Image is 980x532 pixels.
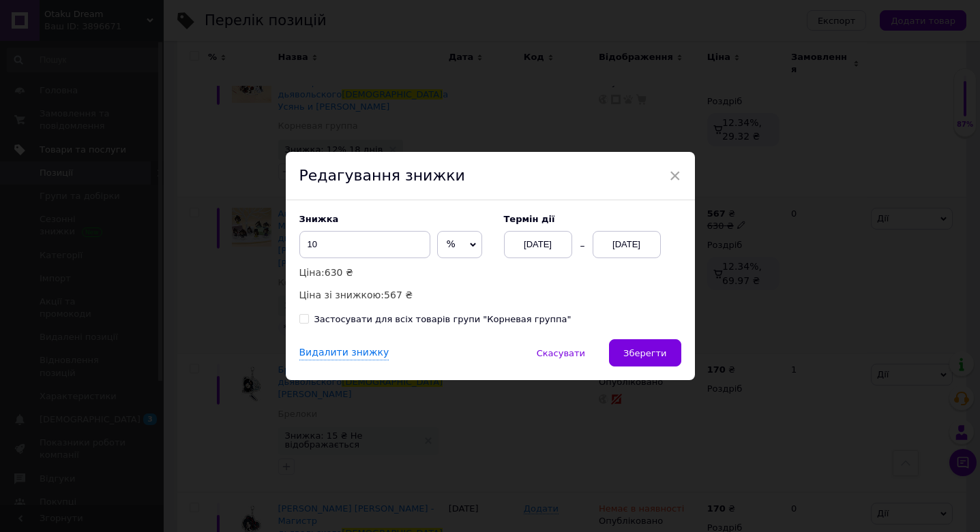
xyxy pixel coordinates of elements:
[522,339,599,366] button: Скасувати
[384,290,413,300] span: 567 ₴
[609,339,681,366] button: Зберегти
[299,167,465,184] span: Редагування знижки
[299,346,389,360] div: Видалити знижку
[623,348,666,358] span: Зберегти
[325,267,353,278] span: 630 ₴
[669,164,681,187] span: ×
[299,265,490,280] p: Ціна:
[299,287,490,302] p: Ціна зі знижкою:
[504,231,572,258] div: [DATE]
[504,214,681,224] label: Термін дії
[447,238,456,249] span: %
[299,231,430,258] input: 0
[593,231,661,258] div: [DATE]
[537,348,585,358] span: Скасувати
[299,214,339,224] span: Знижка
[314,313,571,326] div: Застосувати для всіх товарів групи "Корневая группа"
